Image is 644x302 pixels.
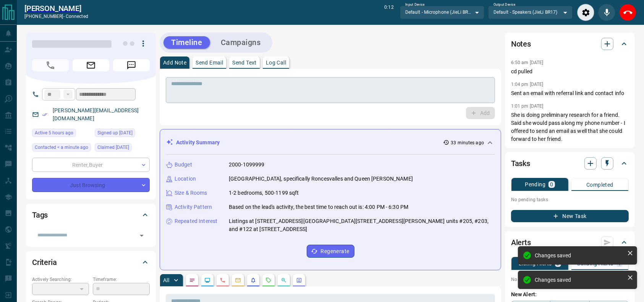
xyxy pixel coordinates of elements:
p: 1:04 pm [DATE] [511,82,544,87]
p: She is doing preliminary research for a friend. Said she would pass along my phone number - I off... [511,111,629,143]
div: Mute [598,4,615,21]
div: Tags [32,206,150,224]
div: Notes [511,35,629,53]
p: Send Text [232,60,257,65]
div: Tasks [511,154,629,173]
p: Send Email [196,60,223,65]
label: Output Device [494,2,515,7]
svg: Email Verified [42,112,47,117]
div: Renter , Buyer [32,158,150,172]
button: Open [136,230,147,241]
div: Sat Aug 09 2025 [95,143,150,154]
p: Pending [525,182,545,187]
button: Timeline [163,36,210,49]
p: cd pulled [511,68,629,76]
span: Message [113,59,150,71]
p: Based on the lead's activity, the best time to reach out is: 4:00 PM - 6:30 PM [229,203,408,211]
p: All [163,278,169,283]
p: 6:50 am [DATE] [511,60,544,65]
p: 1-2 bedrooms, 500-1199 sqft [229,189,299,197]
span: Active 5 hours ago [35,129,73,137]
h2: Criteria [32,256,57,268]
p: Listings at [STREET_ADDRESS][GEOGRAPHIC_DATA][STREET_ADDRESS][PERSON_NAME] units #205, #203, and ... [229,217,495,233]
p: Log Call [266,60,286,65]
p: Size & Rooms [175,189,207,197]
p: 33 minutes ago [451,139,484,146]
p: Timeframe: [93,276,150,283]
div: Criteria [32,253,150,271]
label: Input Device [405,2,425,7]
p: 0:12 [384,4,393,21]
div: Changes saved [535,277,624,283]
svg: Lead Browsing Activity [204,277,210,283]
div: Alerts [511,233,629,252]
h2: Alerts [511,236,531,249]
p: New Alert: [511,291,629,299]
div: Activity Summary33 minutes ago [166,136,495,150]
p: No listing alerts available [511,276,629,283]
svg: Agent Actions [296,277,302,283]
p: Add Note [163,60,186,65]
div: Sun Feb 19 2017 [95,129,150,139]
span: Signed up [DATE] [97,129,133,137]
h2: Tags [32,209,48,221]
p: Completed [586,182,613,187]
button: Campaigns [213,36,269,49]
h2: Tasks [511,157,530,170]
span: Call [32,59,69,71]
button: New Task [511,210,629,222]
p: Actively Searching: [32,276,89,283]
p: Sent an email with referral link and contact info [511,89,629,97]
div: Default - Microphone (JieLi BR17) [400,6,484,19]
svg: Listing Alerts [250,277,256,283]
span: Claimed [DATE] [97,144,129,151]
p: Activity Pattern [175,203,212,211]
p: [GEOGRAPHIC_DATA], specifically Roncesvalles and Queen [PERSON_NAME] [229,175,413,183]
div: Audio Settings [577,4,594,21]
div: Changes saved [535,252,624,258]
p: [PHONE_NUMBER] - [24,13,88,20]
svg: Calls [220,277,226,283]
span: connected [66,14,88,19]
a: [PERSON_NAME][EMAIL_ADDRESS][DOMAIN_NAME] [53,107,139,121]
div: Wed Aug 13 2025 [32,129,91,139]
p: Budget [175,161,192,169]
p: Location [175,175,196,183]
p: Repeated Interest [175,217,217,225]
p: 2000-1099999 [229,161,265,169]
p: 1:01 pm [DATE] [511,103,544,109]
svg: Emails [235,277,241,283]
span: Email [73,59,109,71]
svg: Notes [189,277,195,283]
a: [PERSON_NAME] [24,4,88,13]
div: Default - Speakers (JieLi BR17) [488,6,573,19]
button: Regenerate [307,245,354,258]
div: End Call [619,4,636,21]
h2: Notes [511,38,531,50]
p: 0 [550,182,553,187]
div: Wed Aug 13 2025 [32,143,91,154]
div: Just Browsing [32,178,150,192]
svg: Opportunities [281,277,287,283]
svg: Requests [265,277,272,283]
p: No pending tasks [511,194,629,205]
p: Activity Summary [176,139,220,147]
span: Contacted < a minute ago [35,144,88,151]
